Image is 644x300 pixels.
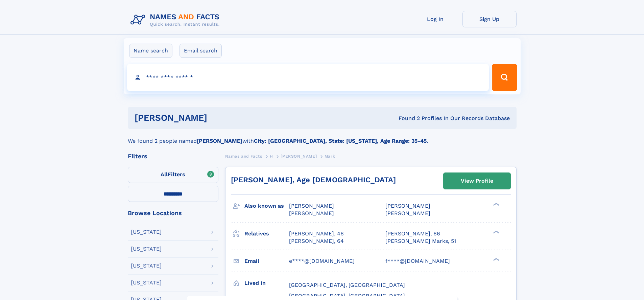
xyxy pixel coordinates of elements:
[225,152,262,160] a: Names and Facts
[281,152,317,160] a: [PERSON_NAME]
[492,64,517,91] button: Search Button
[281,154,317,159] span: [PERSON_NAME]
[131,229,162,235] div: [US_STATE]
[325,154,335,159] span: Mark
[462,11,517,27] a: Sign Up
[131,280,162,285] div: [US_STATE]
[244,228,289,239] h3: Relatives
[135,114,303,122] h1: [PERSON_NAME]
[254,138,427,144] b: City: [GEOGRAPHIC_DATA], State: [US_STATE], Age Range: 35-45
[385,237,456,245] a: [PERSON_NAME] Marks, 51
[289,203,334,209] span: [PERSON_NAME]
[128,210,218,216] div: Browse Locations
[161,171,168,178] span: All
[197,138,242,144] b: [PERSON_NAME]
[444,173,510,189] a: View Profile
[244,277,289,289] h3: Lived in
[127,64,489,91] input: search input
[385,210,430,216] span: [PERSON_NAME]
[289,282,405,288] span: [GEOGRAPHIC_DATA], [GEOGRAPHIC_DATA]
[408,11,462,27] a: Log In
[289,293,405,299] span: [GEOGRAPHIC_DATA], [GEOGRAPHIC_DATA]
[492,230,500,234] div: ❯
[289,210,334,216] span: [PERSON_NAME]
[128,167,218,183] label: Filters
[180,44,222,58] label: Email search
[128,153,218,159] div: Filters
[128,129,517,145] div: We found 2 people named with .
[244,200,289,212] h3: Also known as
[303,115,510,122] div: Found 2 Profiles In Our Records Database
[289,230,344,237] a: [PERSON_NAME], 46
[131,246,162,252] div: [US_STATE]
[128,11,225,29] img: Logo Names and Facts
[129,44,172,58] label: Name search
[492,257,500,261] div: ❯
[461,173,493,189] div: View Profile
[270,154,273,159] span: H
[385,230,440,237] a: [PERSON_NAME], 66
[231,176,396,184] a: [PERSON_NAME], Age [DEMOGRAPHIC_DATA]
[131,263,162,269] div: [US_STATE]
[385,203,430,209] span: [PERSON_NAME]
[492,202,500,207] div: ❯
[244,255,289,267] h3: Email
[270,152,273,160] a: H
[289,237,344,245] a: [PERSON_NAME], 64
